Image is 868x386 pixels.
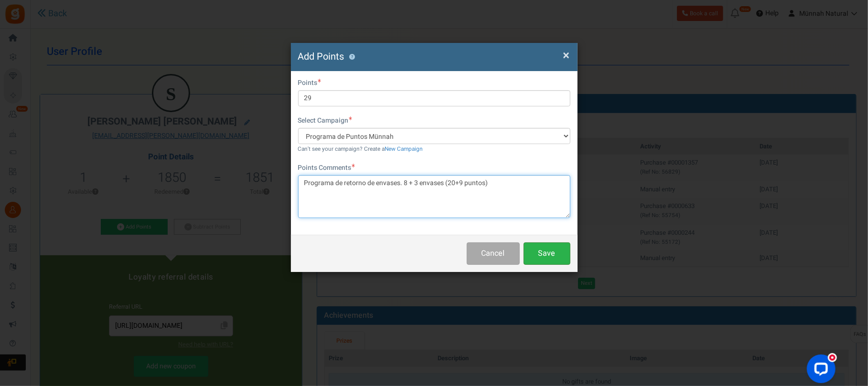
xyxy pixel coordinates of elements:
label: Select Campaign [298,116,353,125]
small: Can't see your campaign? Create a [298,145,423,153]
button: ? [349,54,355,60]
span: Add Points [298,50,344,63]
a: New Campaign [385,145,423,153]
span: × [563,46,570,64]
label: Points Comments [298,163,355,173]
button: Save [524,242,570,265]
label: Points [298,78,321,88]
button: Cancel [467,242,520,265]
